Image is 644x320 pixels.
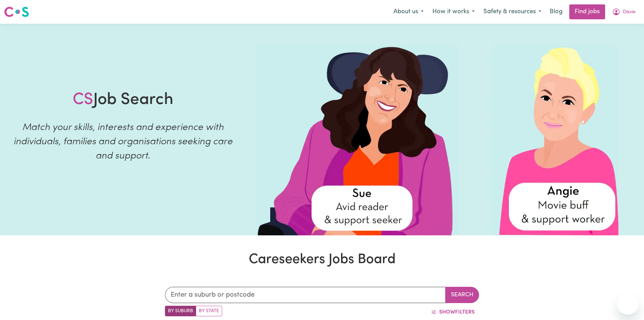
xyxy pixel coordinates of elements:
button: Search [445,287,479,303]
p: Match your skills, interests and experience with individuals, families and organisations seeking ... [8,121,238,163]
button: ShowFilters [427,306,479,319]
button: My Account [608,5,640,19]
span: CS [73,92,93,108]
span: Davie [623,8,636,16]
a: Blog [546,4,567,19]
span: Show [439,310,455,315]
a: Find jobs [569,4,605,19]
img: Careseekers logo [4,6,29,18]
a: Careseekers logo [4,4,29,20]
label: Search by suburb/post code [165,306,196,316]
iframe: Button to launch messaging window [617,293,639,315]
input: Enter a suburb or postcode [165,287,446,303]
h1: Job Search [73,90,173,110]
label: Search by state [196,306,222,316]
button: How it works [428,5,479,19]
button: Safety & resources [479,5,546,19]
button: About us [389,5,428,19]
